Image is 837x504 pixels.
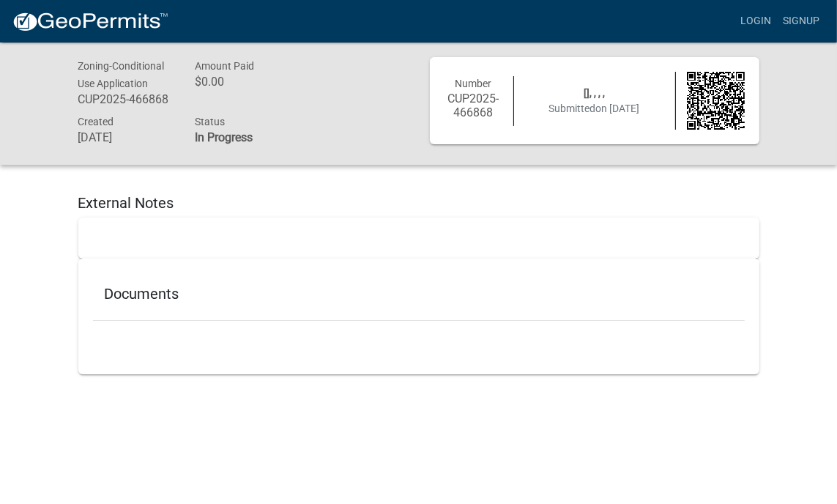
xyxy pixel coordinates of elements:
h6: [DATE] [78,130,174,144]
span: Status [195,116,225,127]
span: Created [78,116,114,127]
h6: $0.00 [195,75,290,89]
strong: In Progress [195,130,253,144]
h6: CUP2025-466868 [444,92,502,119]
span: [], , , , [584,87,605,99]
span: Amount Paid [195,60,254,72]
span: Zoning-Conditional Use Application [78,60,165,89]
h5: External Notes [78,194,759,212]
span: Number [455,78,491,89]
span: Submitted on [DATE] [549,103,640,114]
img: QR code [687,72,745,130]
h6: CUP2025-466868 [78,92,174,106]
a: Login [734,7,777,35]
h5: Documents [105,285,733,303]
a: Signup [777,7,825,35]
